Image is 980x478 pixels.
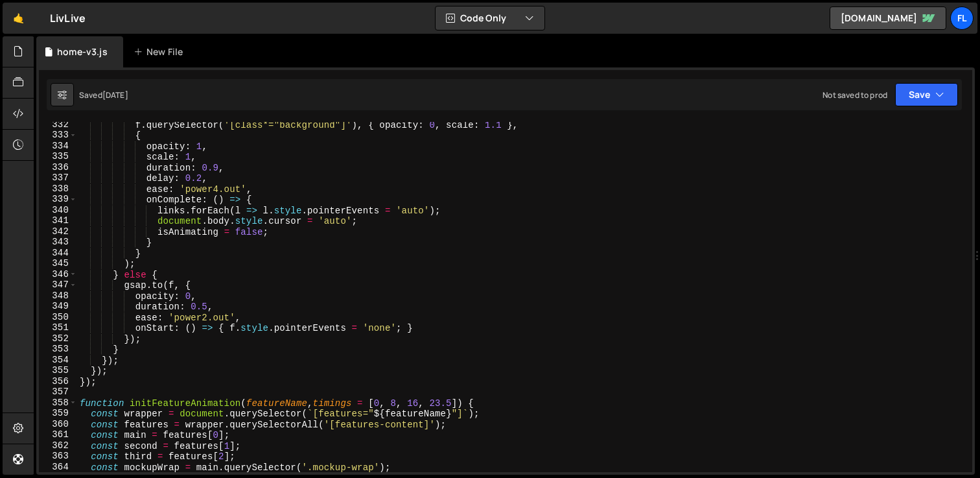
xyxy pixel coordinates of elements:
div: 344 [39,248,77,259]
div: 335 [39,151,77,162]
div: Saved [79,90,128,101]
div: 364 [39,462,77,473]
div: 351 [39,322,77,333]
div: 340 [39,205,77,216]
div: 363 [39,451,77,462]
div: 354 [39,355,77,366]
div: 355 [39,365,77,376]
div: Not saved to prod [822,90,887,101]
div: 345 [39,258,77,269]
div: 347 [39,280,77,291]
div: 346 [39,269,77,280]
div: 353 [39,344,77,355]
div: 362 [39,440,77,451]
div: 341 [39,215,77,226]
div: 359 [39,408,77,419]
div: 356 [39,376,77,387]
div: 361 [39,429,77,440]
a: Fl [950,6,974,30]
div: 337 [39,173,77,184]
div: [DATE] [102,90,128,101]
div: 349 [39,301,77,312]
div: 339 [39,194,77,205]
div: 348 [39,291,77,302]
div: 358 [39,398,77,409]
div: home-v3.js [57,45,108,58]
a: [DOMAIN_NAME] [830,6,946,30]
div: 352 [39,333,77,344]
div: 342 [39,226,77,237]
button: Save [895,83,958,106]
div: 336 [39,162,77,173]
div: 334 [39,141,77,152]
div: LivLive [50,10,86,26]
div: 350 [39,312,77,323]
div: 360 [39,419,77,430]
div: 332 [39,119,77,130]
div: 333 [39,130,77,141]
div: 343 [39,237,77,248]
button: Code Only [436,6,544,30]
div: 338 [39,184,77,195]
div: 357 [39,387,77,398]
a: 🤙 [3,3,34,34]
div: New File [134,45,188,58]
